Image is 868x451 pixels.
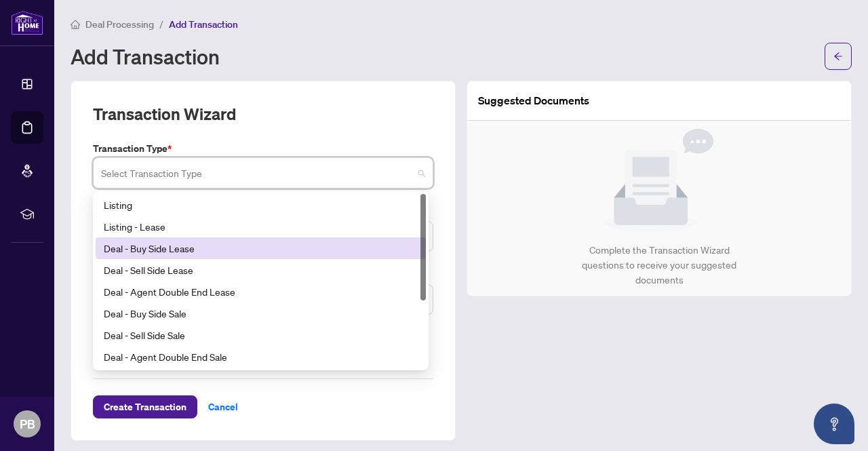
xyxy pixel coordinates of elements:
[93,103,236,125] h2: Transaction Wizard
[96,324,426,346] div: Deal - Sell Side Sale
[568,243,751,288] div: Complete the Transaction Wizard questions to receive your suggested documents
[96,237,426,259] div: Deal - Buy Side Lease
[197,395,249,418] button: Cancel
[104,219,418,234] div: Listing - Lease
[833,52,843,61] span: arrow-left
[478,92,589,109] article: Suggested Documents
[93,141,433,156] label: Transaction Type
[93,395,197,418] button: Create Transaction
[104,262,418,277] div: Deal - Sell Side Lease
[20,414,35,433] span: PB
[104,328,418,342] div: Deal - Sell Side Sale
[104,197,418,212] div: Listing
[104,306,418,321] div: Deal - Buy Side Sale
[85,18,154,31] span: Deal Processing
[71,20,80,29] span: home
[96,259,426,281] div: Deal - Sell Side Lease
[208,396,238,418] span: Cancel
[104,284,418,299] div: Deal - Agent Double End Lease
[104,396,186,418] span: Create Transaction
[96,194,426,216] div: Listing
[96,346,426,368] div: Deal - Agent Double End Sale
[71,45,220,67] h1: Add Transaction
[11,10,43,35] img: logo
[96,216,426,237] div: Listing - Lease
[104,349,418,364] div: Deal - Agent Double End Sale
[814,404,854,444] button: Open asap
[605,129,713,232] img: Null State Icon
[169,18,238,31] span: Add Transaction
[159,16,163,32] li: /
[96,302,426,324] div: Deal - Buy Side Sale
[104,241,418,256] div: Deal - Buy Side Lease
[96,281,426,302] div: Deal - Agent Double End Lease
